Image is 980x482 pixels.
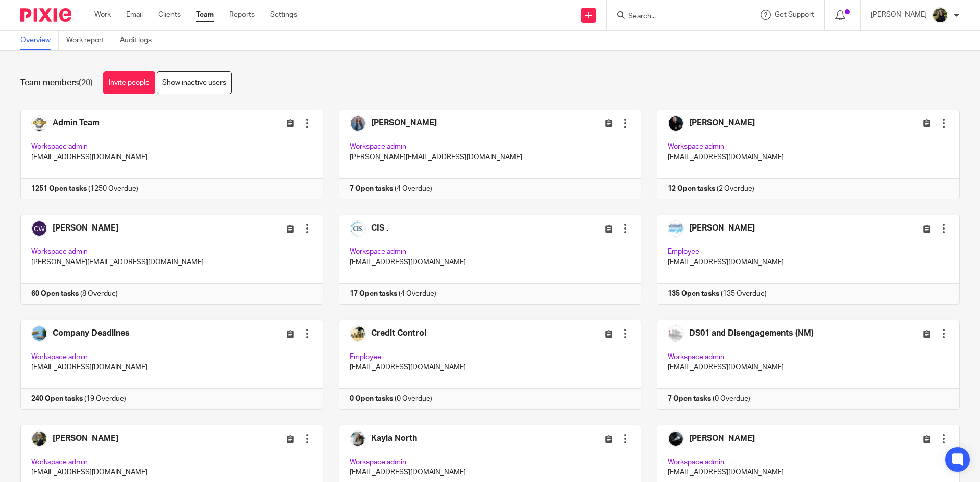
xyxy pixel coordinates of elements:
a: Clients [158,10,181,20]
a: Invite people [103,71,155,94]
a: Settings [270,10,297,20]
img: ACCOUNTING4EVERYTHING-13.jpg [932,7,948,23]
span: (20) [79,79,93,87]
img: Pixie [20,8,71,22]
p: [PERSON_NAME] [871,10,927,20]
a: Work report [66,31,112,50]
a: Team [196,10,214,20]
a: Work [94,10,111,20]
a: Reports [229,10,255,20]
a: Email [126,10,143,20]
span: Get Support [775,11,814,18]
a: Show inactive users [157,71,232,94]
a: Audit logs [120,31,159,50]
input: Search [627,12,719,21]
h1: Team members [20,78,93,88]
a: Overview [20,31,59,50]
